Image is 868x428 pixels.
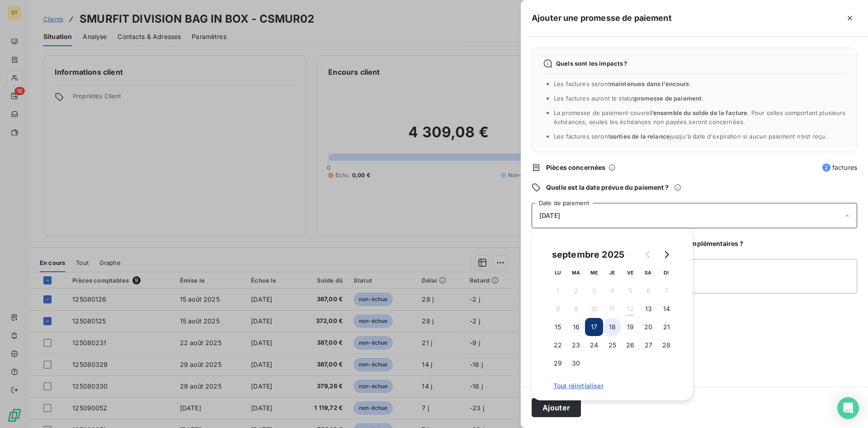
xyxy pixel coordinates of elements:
button: 7 [657,282,675,300]
button: 28 [657,336,675,354]
span: promesse de paiement [634,95,702,102]
th: dimanche [657,264,675,282]
button: 25 [603,336,621,354]
button: 8 [549,300,567,318]
button: 24 [585,336,603,354]
button: Ajouter [532,398,581,417]
div: septembre 2025 [549,247,627,262]
th: mardi [567,264,585,282]
button: 2 [567,282,585,300]
button: 16 [567,318,585,336]
th: jeudi [603,264,621,282]
button: 13 [639,300,657,318]
button: 12 [621,300,639,318]
span: Tout réinitialiser [553,382,671,390]
button: 3 [585,282,603,300]
span: Quelle est la date prévue du paiement ? [546,183,669,192]
button: 18 [603,318,621,336]
th: lundi [549,264,567,282]
button: 11 [603,300,621,318]
button: 17 [585,318,603,336]
button: 30 [567,354,585,372]
button: 15 [549,318,567,336]
button: 19 [621,318,639,336]
button: 10 [585,300,603,318]
button: 5 [621,282,639,300]
th: mercredi [585,264,603,282]
span: 2 [822,164,830,172]
span: Quels sont les impacts ? [556,60,627,67]
button: 23 [567,336,585,354]
button: 9 [567,300,585,318]
button: 6 [639,282,657,300]
div: Open Intercom Messenger [837,397,859,419]
button: 1 [549,282,567,300]
span: Les factures auront le statut . [554,95,704,102]
span: [DATE] [539,212,560,219]
span: Les factures seront jusqu'à date d'expiration si aucun paiement n’est reçu. [554,133,827,140]
button: 22 [549,336,567,354]
span: maintenues dans l’encours [610,80,689,87]
span: Les factures seront . [554,80,691,87]
th: vendredi [621,264,639,282]
span: l’ensemble du solde de la facture [650,109,748,116]
th: samedi [639,264,657,282]
button: 4 [603,282,621,300]
button: 26 [621,336,639,354]
span: Pièces concernées [546,163,606,172]
button: 27 [639,336,657,354]
span: sorties de la relance [610,133,670,140]
h5: Ajouter une promesse de paiement [532,12,672,24]
button: Go to previous month [639,245,657,264]
button: 20 [639,318,657,336]
span: factures [822,163,857,172]
button: 29 [549,354,567,372]
button: 21 [657,318,675,336]
button: 14 [657,300,675,318]
button: Go to next month [657,245,675,264]
span: La promesse de paiement couvre . Pour celles comportant plusieurs échéances, seules les échéances... [554,109,846,125]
